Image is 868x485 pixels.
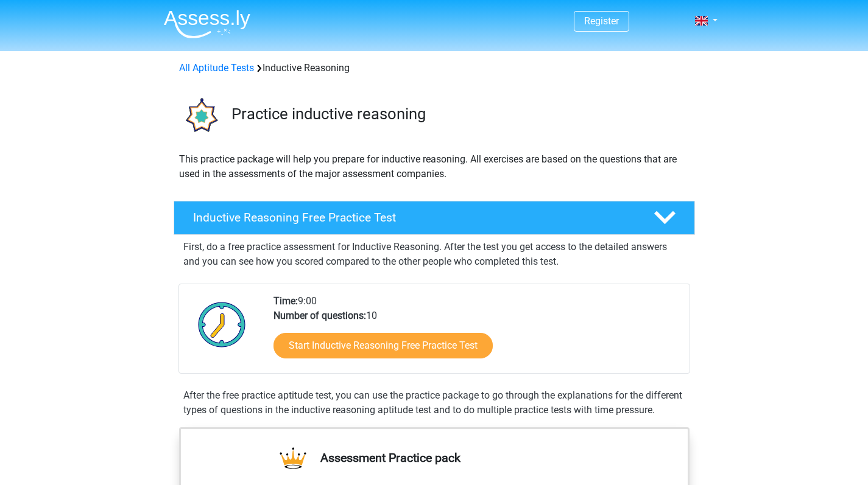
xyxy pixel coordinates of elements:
[273,295,298,307] b: Time:
[584,15,619,27] a: Register
[174,90,226,142] img: inductive reasoning
[193,211,634,225] h4: Inductive Reasoning Free Practice Test
[169,201,700,235] a: Inductive Reasoning Free Practice Test
[178,388,690,417] div: After the free practice aptitude test, you can use the practice package to go through the explana...
[183,240,685,269] p: First, do a free practice assessment for Inductive Reasoning. After the test you get access to th...
[179,62,254,74] a: All Aptitude Tests
[174,61,694,75] div: Inductive Reasoning
[191,294,253,355] img: Clock
[231,105,685,124] h3: Practice inductive reasoning
[273,310,366,321] b: Number of questions:
[179,152,690,181] p: This practice package will help you prepare for inductive reasoning. All exercises are based on t...
[164,10,250,38] img: Assessly
[273,333,493,358] a: Start Inductive Reasoning Free Practice Test
[264,294,689,373] div: 9:00 10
